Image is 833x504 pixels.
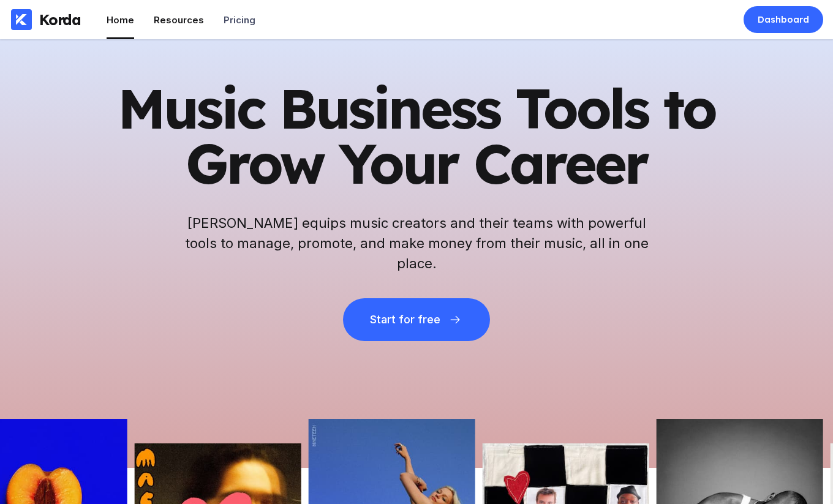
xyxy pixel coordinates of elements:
div: Resources [154,14,204,26]
h1: Music Business Tools to Grow Your Career [116,81,717,191]
div: Home [107,14,134,26]
button: Start for free [343,298,490,341]
div: Korda [39,10,81,29]
a: Dashboard [744,6,823,33]
div: Pricing [224,14,255,26]
div: Start for free [370,314,440,326]
h2: [PERSON_NAME] equips music creators and their teams with powerful tools to manage, promote, and m... [184,213,649,274]
div: Dashboard [758,13,809,26]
